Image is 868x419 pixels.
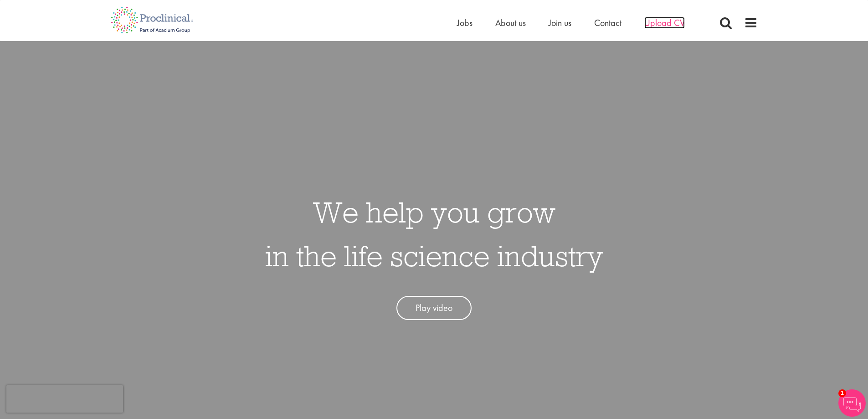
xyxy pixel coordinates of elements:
[265,190,603,278] h1: We help you grow in the life science industry
[838,389,866,417] img: Chatbot
[396,296,472,320] a: Play video
[549,17,571,29] a: Join us
[457,17,473,29] a: Jobs
[594,17,621,29] a: Contact
[495,17,526,29] a: About us
[644,17,685,29] a: Upload CV
[838,389,846,397] span: 1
